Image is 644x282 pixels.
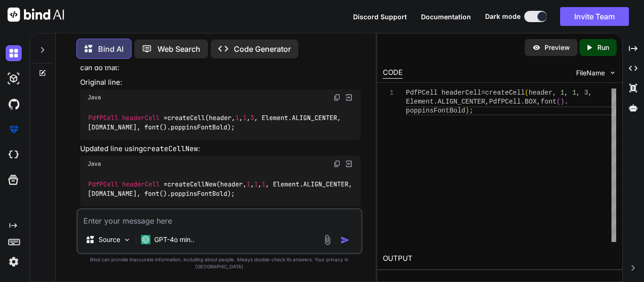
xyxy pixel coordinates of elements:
span: poppinsFontBold [406,107,465,114]
img: Bind AI [8,8,64,22]
span: = [164,113,167,122]
img: icon [340,235,350,245]
img: copy [333,94,341,101]
span: FileName [576,68,605,78]
span: 1 [247,180,250,188]
img: chevron down [609,69,617,77]
p: GPT-4o min.. [154,235,194,244]
p: Bind AI [98,43,124,55]
span: , [576,89,580,97]
img: settings [6,254,22,270]
p: Bind can provide inaccurate information, including about people. Always double-check its answers.... [76,256,363,270]
span: = [164,180,167,188]
code: createCellNew(header, , , , Element.ALIGN_CENTER, [DOMAIN_NAME], font().poppinsFontBold); [88,179,356,199]
span: Java [88,94,101,101]
span: Dark mode [485,12,520,21]
img: attachment [322,234,333,245]
span: 1 [262,180,265,188]
span: 1 [572,89,576,97]
span: 1 [254,180,258,188]
span: 1 [243,113,247,122]
span: ALIGN_CENTER [438,98,485,105]
p: Original line: [80,77,361,88]
img: githubDark [6,96,22,112]
span: ; [469,107,473,114]
img: GPT-4o mini [141,235,150,244]
span: , [553,89,556,97]
span: . [564,98,568,105]
span: headerCell [122,180,160,188]
img: Open in Browser [345,160,353,168]
button: Documentation [421,12,471,22]
img: Open in Browser [345,93,353,102]
img: premium [6,121,22,137]
img: darkAi-studio [6,71,22,87]
span: ( [525,89,528,97]
code: createCell(header, , , , Element.ALIGN_CENTER, [DOMAIN_NAME], font().poppinsFontBold); [88,113,345,132]
span: createCell [485,89,525,97]
img: darkChat [6,45,22,61]
span: PdfPCell [489,98,520,105]
span: . [434,98,438,105]
span: Element [406,98,434,105]
p: Web Search [157,43,200,55]
div: 1 [383,89,394,97]
button: Discord Support [353,12,407,22]
img: copy [333,160,341,168]
h2: OUTPUT [377,248,622,270]
span: font [541,98,557,105]
img: preview [532,43,541,52]
span: header [528,89,552,97]
span: . [521,98,525,105]
span: , [564,89,568,97]
p: Preview [545,43,570,52]
span: ) [465,107,469,114]
span: ) [561,98,564,105]
span: PdfPCell [88,180,118,188]
span: headerCell [122,113,160,122]
span: = [481,89,485,97]
span: Discord Support [353,13,407,21]
span: ( [556,98,560,105]
span: BOX [525,98,537,105]
p: Updated line using : [80,144,361,154]
span: Java [88,160,101,168]
span: PdfPCell [88,113,118,122]
span: 3 [250,113,254,122]
span: , [485,98,489,105]
img: cloudideIcon [6,147,22,163]
span: 3 [584,89,588,97]
button: Invite Team [560,7,629,26]
span: 1 [235,113,239,122]
code: createCellNew [143,144,198,153]
span: PdfPCell headerCell [406,89,481,97]
div: CODE [383,67,403,79]
span: , [588,89,592,97]
p: Run [597,43,609,52]
span: , [537,98,540,105]
img: Pick Models [123,236,131,244]
p: Code Generator [234,43,291,55]
span: Documentation [421,13,471,21]
p: Source [99,235,120,244]
span: 1 [561,89,564,97]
